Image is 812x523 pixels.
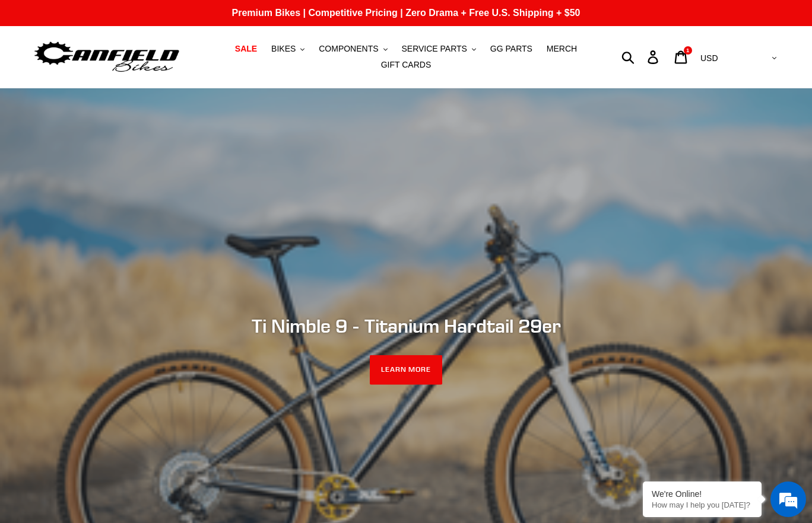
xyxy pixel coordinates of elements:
span: SALE [235,44,257,54]
span: GIFT CARDS [381,60,432,70]
button: SERVICE PARTS [395,41,481,57]
a: MERCH [541,41,583,57]
button: COMPONENTS [313,41,393,57]
span: MERCH [547,44,577,54]
h2: Ti Nimble 9 - Titanium Hardtail 29er [83,315,729,337]
a: 1 [668,44,696,70]
span: SERVICE PARTS [401,44,467,54]
a: GIFT CARDS [375,57,437,73]
span: BIKES [271,44,296,54]
a: LEARN MORE [370,355,443,385]
span: GG PARTS [490,44,532,54]
p: How may I help you today? [652,500,753,509]
img: Canfield Bikes [33,39,181,76]
span: COMPONENTS [319,44,378,54]
button: BIKES [265,41,310,57]
div: We're Online! [652,489,753,499]
a: SALE [229,41,263,57]
span: 1 [686,47,689,53]
a: GG PARTS [484,41,538,57]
